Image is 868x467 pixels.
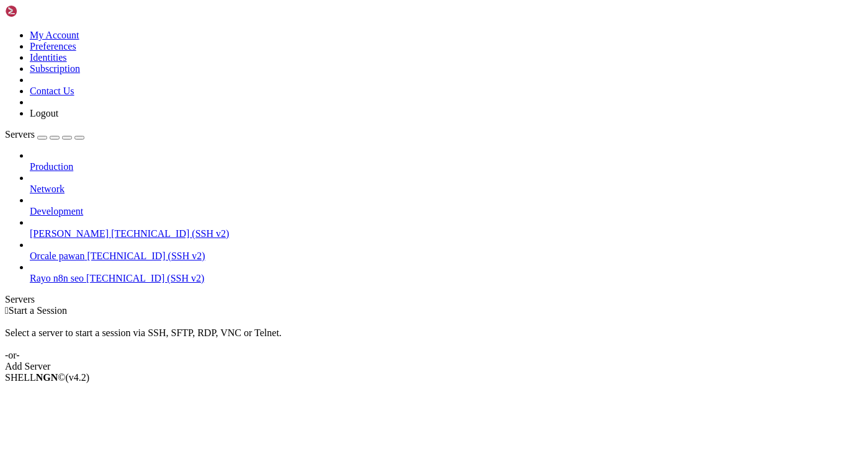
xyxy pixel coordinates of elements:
a: Rayo n8n seo [TECHNICAL_ID] (SSH v2) [30,273,863,284]
li: Orcale pawan [TECHNICAL_ID] (SSH v2) [30,239,863,262]
a: Development [30,206,863,217]
a: My Account [30,30,79,40]
span: [TECHNICAL_ID] (SSH v2) [87,251,205,261]
span: SHELL © [5,372,89,383]
a: Subscription [30,63,80,74]
span: Servers [5,129,35,140]
a: [PERSON_NAME] [TECHNICAL_ID] (SSH v2) [30,228,863,239]
a: Logout [30,108,58,118]
div: Add Server [5,361,863,372]
li: Network [30,172,863,195]
span: Production [30,161,73,172]
span: Development [30,206,83,216]
div: Select a server to start a session via SSH, SFTP, RDP, VNC or Telnet. -or- [5,316,863,361]
span: Rayo n8n seo [30,273,84,283]
span: 4.2.0 [66,372,90,383]
span: Network [30,184,65,194]
li: Development [30,195,863,217]
span: [TECHNICAL_ID] (SSH v2) [86,273,204,283]
a: Servers [5,129,84,140]
a: Preferences [30,41,76,51]
span: Orcale pawan [30,251,84,261]
span: [TECHNICAL_ID] (SSH v2) [111,228,229,239]
span: [PERSON_NAME] [30,228,109,239]
li: Production [30,150,863,172]
a: Contact Us [30,86,74,96]
a: Network [30,184,863,195]
b: NGN [36,372,58,383]
div: Servers [5,294,863,305]
img: Shellngn [5,5,76,17]
li: Rayo n8n seo [TECHNICAL_ID] (SSH v2) [30,262,863,284]
a: Identities [30,52,67,63]
a: Orcale pawan [TECHNICAL_ID] (SSH v2) [30,251,863,262]
li: [PERSON_NAME] [TECHNICAL_ID] (SSH v2) [30,217,863,239]
a: Production [30,161,863,172]
span:  [5,305,9,316]
span: Start a Session [9,305,67,316]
